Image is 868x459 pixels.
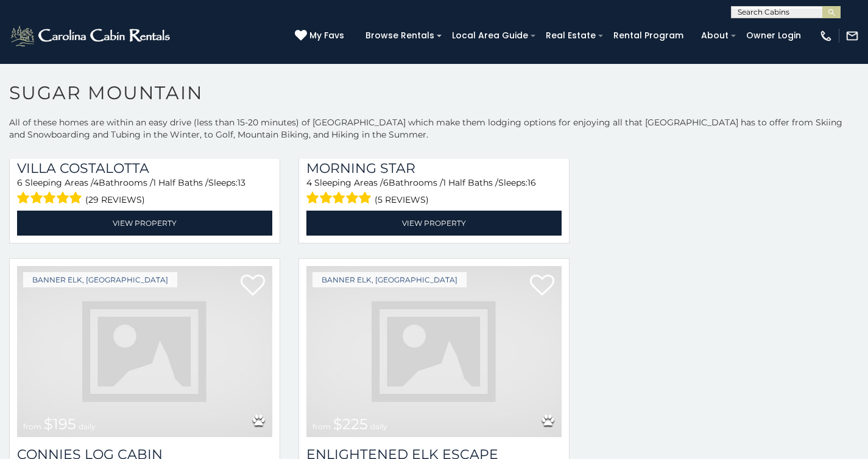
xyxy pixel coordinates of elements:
a: Morning Star [306,160,562,177]
a: from $195 daily [17,266,272,437]
a: Banner Elk, [GEOGRAPHIC_DATA] [312,272,467,287]
span: from [312,422,331,431]
div: Sleeping Areas / Bathrooms / Sleeps: [17,177,272,208]
a: Real Estate [540,26,602,45]
span: from [23,422,41,431]
a: Banner Elk, [GEOGRAPHIC_DATA] [23,272,177,287]
span: 1 Half Baths / [153,177,208,188]
span: My Favs [309,29,344,42]
a: Add to favorites [241,273,265,299]
img: White-1-2.png [9,24,174,48]
a: Local Area Guide [446,26,534,45]
span: 1 Half Baths / [443,177,498,188]
span: 6 [383,177,389,188]
span: (29 reviews) [85,192,145,208]
a: View Property [306,211,562,236]
a: Browse Rentals [359,26,440,45]
span: $225 [333,415,368,433]
span: $195 [44,415,76,433]
a: Owner Login [740,26,807,45]
img: mail-regular-white.png [845,29,859,43]
span: 4 [93,177,99,188]
a: Villa Costalotta [17,160,272,177]
span: 4 [306,177,312,188]
span: 6 [17,177,23,188]
span: daily [79,422,96,431]
span: daily [370,422,387,431]
a: Add to favorites [530,273,554,299]
a: Rental Program [607,26,690,45]
a: About [695,26,735,45]
span: 16 [528,177,536,188]
img: phone-regular-white.png [819,29,833,43]
span: 13 [238,177,245,188]
div: Sleeping Areas / Bathrooms / Sleeps: [306,177,562,208]
a: My Favs [295,29,347,43]
span: (5 reviews) [375,192,429,208]
img: dummy-image.jpg [306,266,562,437]
a: from $225 daily [306,266,562,437]
img: dummy-image.jpg [17,266,272,437]
a: View Property [17,211,272,236]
